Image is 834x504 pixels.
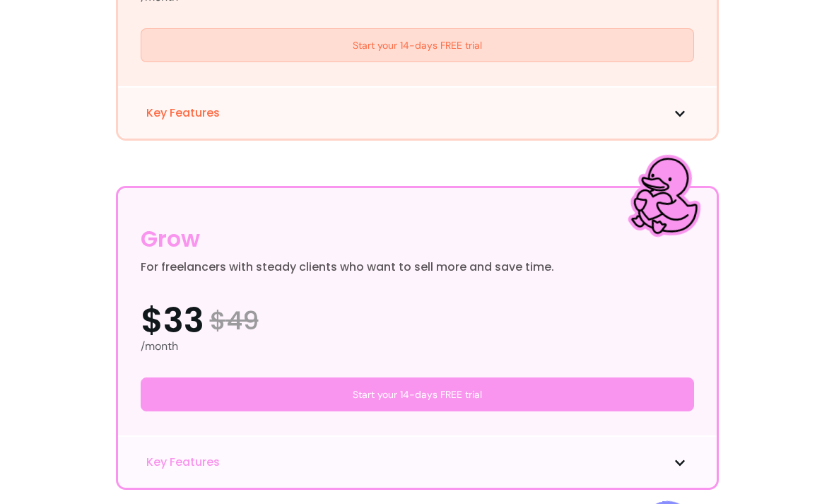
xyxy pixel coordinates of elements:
[210,307,259,335] span: $ 49
[141,28,694,62] a: Start your 14-days FREE trial
[141,259,554,276] div: For freelancers with steady clients who want to sell more and save time.
[146,454,220,471] span: Key Features
[146,105,688,122] button: Key Features
[141,304,204,338] span: $33
[141,377,694,411] a: Start your 14-days FREE trial
[141,222,200,256] div: Grow
[146,454,688,471] button: Key Features
[141,338,694,355] div: /month
[146,105,220,122] span: Key Features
